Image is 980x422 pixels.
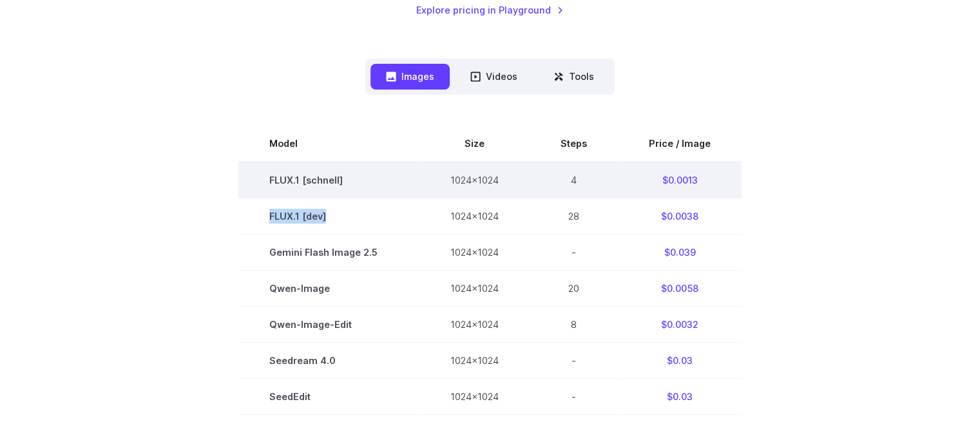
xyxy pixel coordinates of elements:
[538,64,610,89] button: Tools
[419,234,530,270] td: 1024x1024
[238,342,419,378] td: Seedream 4.0
[618,198,742,234] td: $0.0038
[419,306,530,342] td: 1024x1024
[238,126,419,162] th: Model
[419,342,530,378] td: 1024x1024
[419,198,530,234] td: 1024x1024
[530,234,618,270] td: -
[370,64,450,89] button: Images
[618,126,742,162] th: Price / Image
[419,378,530,414] td: 1024x1024
[238,378,419,414] td: SeedEdit
[269,245,389,260] span: Gemini Flash Image 2.5
[618,162,742,198] td: $0.0013
[618,234,742,270] td: $0.039
[238,198,419,234] td: FLUX.1 [dev]
[238,306,419,342] td: Qwen-Image-Edit
[419,270,530,306] td: 1024x1024
[530,378,618,414] td: -
[530,342,618,378] td: -
[618,306,742,342] td: $0.0032
[530,198,618,234] td: 28
[416,3,564,17] a: Explore pricing in Playground
[618,378,742,414] td: $0.03
[530,270,618,306] td: 20
[530,126,618,162] th: Steps
[618,270,742,306] td: $0.0058
[455,64,533,89] button: Videos
[419,162,530,198] td: 1024x1024
[419,126,530,162] th: Size
[530,306,618,342] td: 8
[530,162,618,198] td: 4
[238,270,419,306] td: Qwen-Image
[618,342,742,378] td: $0.03
[238,162,419,198] td: FLUX.1 [schnell]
